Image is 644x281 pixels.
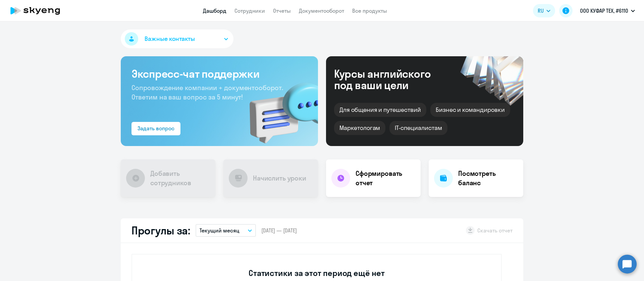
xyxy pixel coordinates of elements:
div: Маркетологам [334,121,385,135]
h3: Статистики за этот период ещё нет [249,268,384,278]
span: RU [538,7,544,15]
a: Дашборд [203,7,226,14]
button: RU [533,4,555,17]
img: bg-img [240,71,318,146]
button: Важные контакты [121,29,233,48]
a: Отчеты [273,7,291,14]
div: Бизнес и командировки [430,103,510,117]
h4: Сформировать отчет [356,169,415,188]
a: Сотрудники [234,7,265,14]
span: Важные контакты [145,34,195,43]
span: Сопровождение компании + документооборот. Ответим на ваш вопрос за 5 минут! [131,83,283,101]
h4: Добавить сотрудников [150,169,210,188]
h3: Экспресс-чат поддержки [131,67,307,80]
div: Задать вопрос [138,124,174,132]
span: [DATE] — [DATE] [261,227,297,234]
h4: Посмотреть баланс [458,169,518,188]
p: Текущий месяц [200,226,239,234]
h4: Начислить уроки [253,173,306,183]
a: Все продукты [352,7,387,14]
div: Для общения и путешествий [334,103,426,117]
p: ООО КУФАР ТЕХ, #6110 [580,7,628,15]
div: IT-специалистам [389,121,447,135]
button: Текущий месяц [196,224,256,237]
div: Курсы английского под ваши цели [334,68,449,91]
button: ООО КУФАР ТЕХ, #6110 [577,3,638,19]
a: Документооборот [299,7,344,14]
button: Задать вопрос [131,122,180,135]
h2: Прогулы за: [131,224,190,237]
